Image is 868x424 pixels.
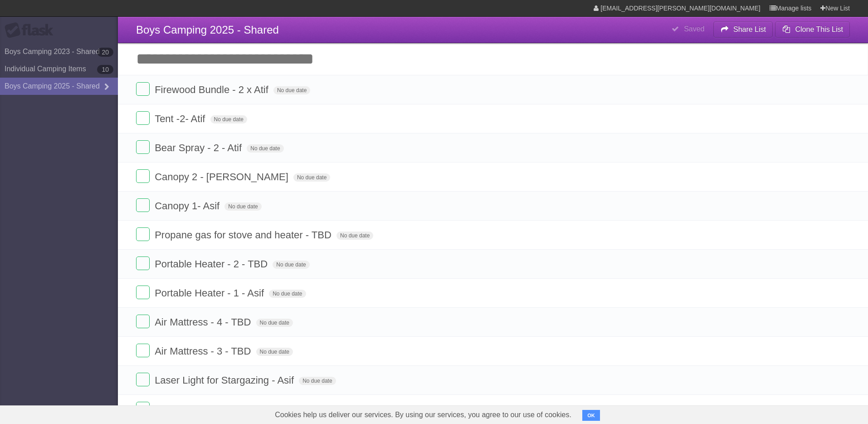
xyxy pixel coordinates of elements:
span: No due date [273,86,310,94]
label: Done [136,402,150,415]
div: Flask [5,22,59,39]
span: Tent -2- Atif [155,113,207,124]
span: Karhai -2 and spoon for Karhai - Zuhair? [155,404,336,415]
button: Clone This List [775,21,850,38]
span: Bear Spray - 2 - Atif [155,142,244,153]
label: Done [136,198,150,212]
span: No due date [256,348,293,356]
span: No due date [269,290,306,298]
span: No due date [256,319,293,327]
span: No due date [293,173,330,182]
button: OK [582,410,600,421]
label: Done [136,286,150,299]
label: Done [136,82,150,96]
b: Clone This List [795,25,843,33]
label: Done [136,111,150,125]
label: Done [136,315,150,328]
span: Canopy 2 - [PERSON_NAME] [155,171,291,182]
b: Saved [684,25,704,33]
span: Portable Heater - 1 - Asif [155,287,266,299]
span: Portable Heater - 2 - TBD [155,258,270,270]
label: Done [136,227,150,241]
button: Share List [713,21,773,38]
span: Boys Camping 2025 - Shared [136,24,279,36]
span: Laser Light for Stargazing - Asif [155,375,296,386]
span: Propane gas for stove and heater - TBD [155,229,334,241]
span: No due date [247,144,283,153]
b: 10 [97,65,113,74]
span: Air Mattress - 3 - TBD [155,345,253,357]
label: Done [136,344,150,357]
b: 20 [97,48,113,57]
span: Firewood Bundle - 2 x Atif [155,84,271,95]
span: No due date [273,261,309,269]
b: Share List [733,25,766,33]
span: No due date [336,232,373,240]
span: Air Mattress - 4 - TBD [155,316,253,328]
label: Done [136,140,150,154]
span: Cookies help us deliver our services. By using our services, you agree to our use of cookies. [266,406,580,424]
label: Done [136,256,150,270]
label: Done [136,169,150,183]
label: Done [136,373,150,386]
span: No due date [224,202,261,211]
span: No due date [299,377,336,385]
span: No due date [210,115,247,123]
span: Canopy 1- Asif [155,200,222,212]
